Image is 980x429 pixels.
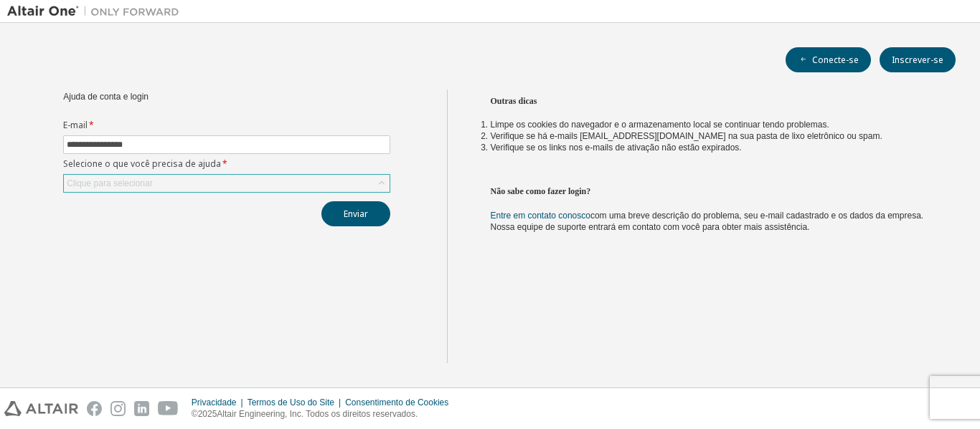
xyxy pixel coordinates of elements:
img: altair_logo.svg [4,401,78,416]
font: com uma breve descrição do problema, seu e-mail cadastrado e os dados da empresa. Nossa equipe de... [491,211,924,232]
img: Altair Um [7,4,187,19]
font: Limpe os cookies do navegador e o armazenamento local se continuar tendo problemas. [491,120,829,130]
font: Enviar [344,208,368,220]
font: Verifique se os links nos e-mails de ativação não estão expirados. [491,143,742,153]
font: Consentimento de Cookies [345,397,448,408]
font: Privacidade [192,397,237,408]
font: 2025 [198,409,217,419]
img: youtube.svg [158,401,179,416]
font: © [192,409,198,419]
font: Termos de Uso do Site [248,397,334,408]
img: linkedin.svg [134,401,149,416]
button: Enviar [321,201,390,226]
font: Conecte-se [812,54,859,66]
div: Clique para selecionar [64,175,390,192]
font: Altair Engineering, Inc. Todos os direitos reservados. [217,409,418,419]
img: facebook.svg [87,401,102,416]
a: Entre em contato conosco [491,211,590,221]
font: Clique para selecionar [67,178,152,188]
font: Outras dicas [491,96,537,106]
font: Não sabe como fazer login? [491,186,591,196]
button: Inscrever-se [880,47,956,72]
font: Selecione o que você precisa de ajuda [63,158,221,170]
img: instagram.svg [110,401,126,416]
font: E-mail [63,119,88,131]
font: Ajuda de conta e login [63,92,149,102]
font: Inscrever-se [892,54,943,66]
button: Conecte-se [786,47,871,72]
font: Verifique se há e-mails [EMAIL_ADDRESS][DOMAIN_NAME] na sua pasta de lixo eletrônico ou spam. [491,131,882,141]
